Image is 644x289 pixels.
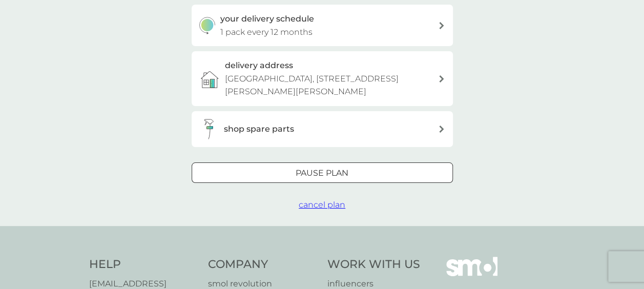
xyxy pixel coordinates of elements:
h3: shop spare parts [224,122,294,136]
h4: Company [208,257,317,273]
a: delivery address[GEOGRAPHIC_DATA], [STREET_ADDRESS][PERSON_NAME][PERSON_NAME] [192,51,453,106]
button: Pause plan [192,162,453,183]
h3: your delivery schedule [220,12,314,26]
h4: Work With Us [327,257,420,273]
h4: Help [89,257,198,273]
p: 1 pack every 12 months [220,26,313,39]
button: cancel plan [299,198,345,212]
h3: delivery address [225,59,293,72]
button: your delivery schedule1 pack every 12 months [192,5,453,46]
span: cancel plan [299,200,345,210]
p: [GEOGRAPHIC_DATA], [STREET_ADDRESS][PERSON_NAME][PERSON_NAME] [225,72,438,98]
p: Pause plan [296,167,348,180]
button: shop spare parts [192,111,453,147]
